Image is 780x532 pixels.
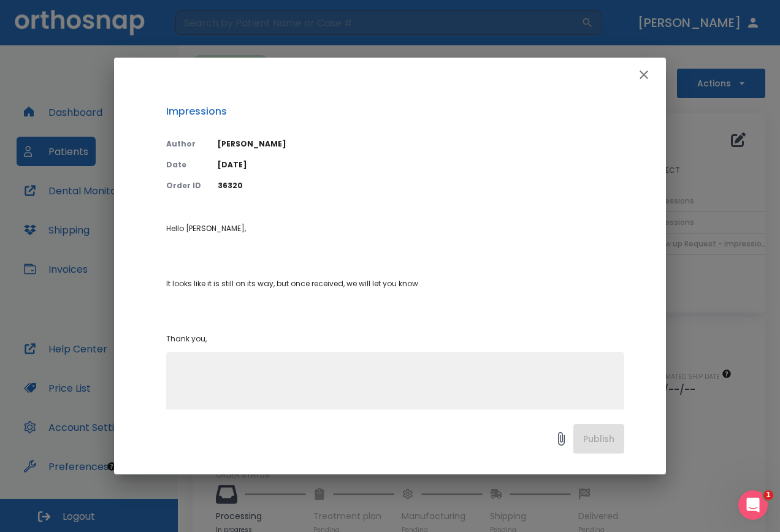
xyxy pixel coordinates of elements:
p: Author [166,139,203,150]
p: Hello [PERSON_NAME], [166,223,624,234]
p: Impressions [166,104,624,119]
p: It looks like it is still on its way, but once received, we will let you know. [166,278,624,289]
iframe: Intercom live chat [738,490,768,520]
span: 1 [763,490,773,500]
p: Thank you, [166,333,624,344]
p: 36320 [218,180,624,191]
p: [DATE] [218,159,624,170]
p: Order ID [166,180,203,191]
p: [PERSON_NAME] [218,139,624,150]
p: Date [166,159,203,170]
